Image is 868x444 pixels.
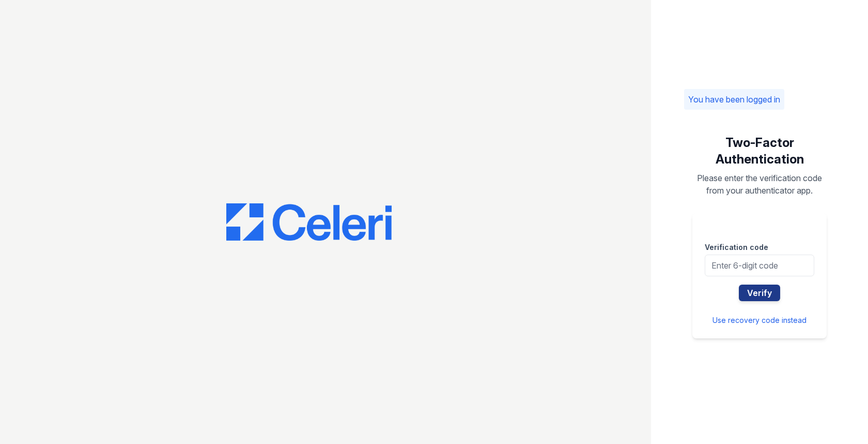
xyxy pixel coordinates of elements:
[692,172,827,197] p: Please enter the verification code from your authenticator app.
[712,316,807,324] a: Use recovery code instead
[739,285,780,301] button: Verify
[688,93,780,106] p: You have been logged in
[705,255,814,276] input: Enter 6-digit code
[692,135,827,168] h1: Two-Factor Authentication
[705,242,768,253] label: Verification code
[226,203,392,241] img: CE_Logo_Blue-a8612792a0a2168367f1c8372b55b34899dd931a85d93a1a3d3e32e68fde9ad4.png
